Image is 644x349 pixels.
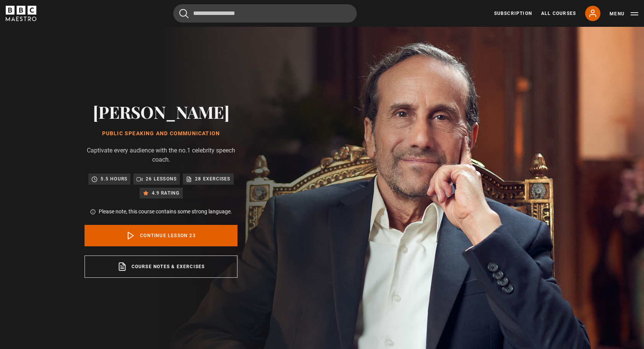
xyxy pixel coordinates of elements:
a: All Courses [541,10,576,17]
svg: BBC Maestro [6,6,36,21]
a: Subscription [494,10,532,17]
p: 4.9 rating [152,189,180,197]
button: Toggle navigation [610,10,638,18]
p: 28 exercises [195,175,230,183]
p: 5.5 hours [101,175,127,183]
h2: [PERSON_NAME] [85,102,237,121]
p: Captivate every audience with the no.1 celebrity speech coach. [85,146,237,164]
input: Search [173,4,357,23]
p: Please note, this course contains some strong language. [99,208,232,216]
a: Course notes & exercises [85,256,237,278]
h1: Public Speaking and Communication [85,131,237,137]
p: 26 lessons [146,175,177,183]
button: Submit the search query [179,9,189,18]
a: Continue lesson 23 [85,225,237,246]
